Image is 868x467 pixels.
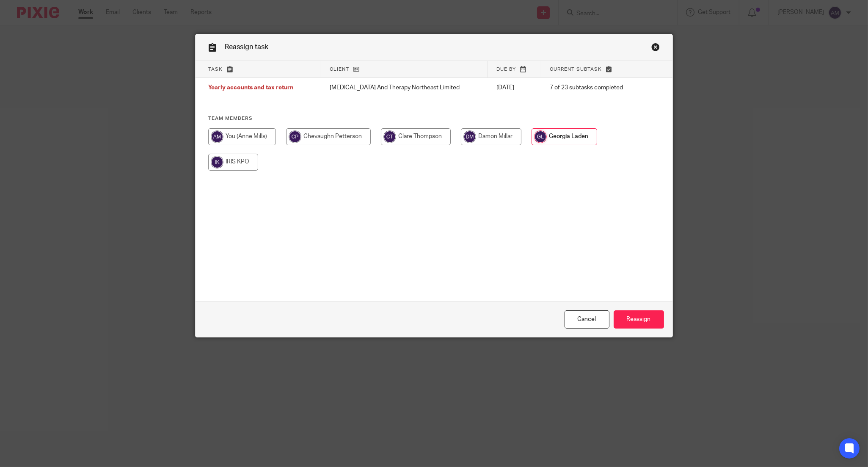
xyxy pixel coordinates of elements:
a: Close this dialog window [651,43,660,54]
td: 7 of 23 subtasks completed [541,78,644,98]
span: Client [330,67,349,72]
p: [MEDICAL_DATA] And Therapy Northeast Limited [330,83,479,92]
span: Yearly accounts and tax return [208,85,293,91]
a: Close this dialog window [565,310,609,329]
p: [DATE] [496,83,533,92]
span: Reassign task [225,44,268,50]
h4: Team members [208,115,659,122]
span: Task [208,67,223,72]
span: Due by [496,67,516,72]
span: Current subtask [550,67,602,72]
input: Reassign [614,310,664,329]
